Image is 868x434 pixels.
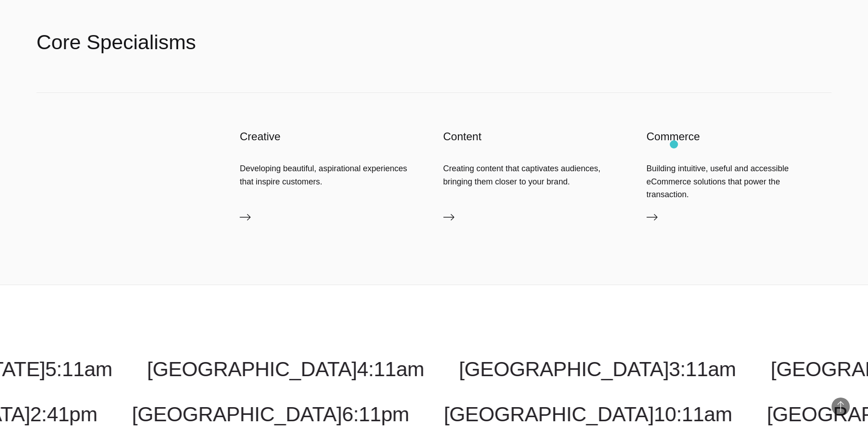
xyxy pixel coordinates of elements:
span: 10:11am [654,403,732,426]
a: [GEOGRAPHIC_DATA]10:11am [444,403,732,426]
div: Developing beautiful, aspirational experiences that inspire customers. [240,162,425,188]
div: Creating content that captivates audiences, bringing them closer to your brand. [443,162,628,188]
span: 2:41pm [30,403,97,426]
a: [GEOGRAPHIC_DATA]4:11am [147,357,424,381]
span: 6:11pm [342,403,409,426]
span: 4:11am [357,357,424,381]
h3: Commerce [647,129,832,144]
h3: Content [443,129,628,144]
div: Building intuitive, useful and accessible eCommerce solutions that power the transaction. [647,162,832,201]
button: Back to Top [832,398,850,416]
a: [GEOGRAPHIC_DATA]3:11am [459,357,736,381]
h2: Core Specialisms [36,29,196,56]
span: 3:11am [669,357,736,381]
a: [GEOGRAPHIC_DATA]6:11pm [132,403,409,426]
span: 5:11am [45,357,112,381]
h3: Creative [240,129,425,144]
